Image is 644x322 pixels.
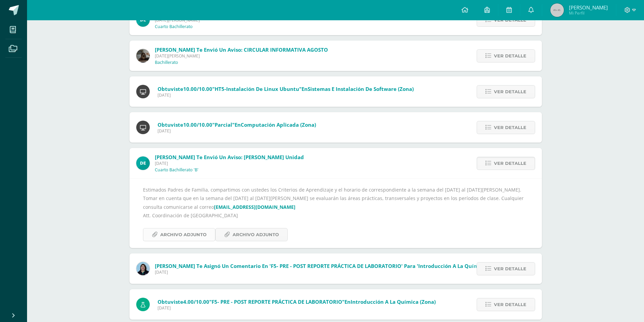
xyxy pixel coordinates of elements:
[155,167,198,173] p: Cuarto Bachillerato 'B'
[183,121,212,128] span: 10.00/10.00
[494,263,526,275] span: Ver detalle
[183,298,209,305] span: 4.00/10.00
[212,85,302,92] span: "HT5-Instalación de Linux Ubuntu"
[494,157,526,170] span: Ver detalle
[136,262,150,275] img: 6df1b4a1ab8e0111982930b53d21c0fa.png
[214,204,295,210] a: [EMAIL_ADDRESS][DOMAIN_NAME]
[143,228,215,241] a: Archivo Adjunto
[155,60,178,65] p: Bachillerato
[155,160,304,166] span: [DATE]
[155,263,487,269] span: [PERSON_NAME] te asignó un comentario en 'F5- PRE - POST REPORTE PRÁCTICA DE LABORATORIO' para 'I...
[494,121,526,134] span: Ver detalle
[308,85,414,92] span: Sistemas e Instalación de Software (Zona)
[158,92,414,98] span: [DATE]
[155,154,304,160] span: [PERSON_NAME] te envió un aviso: [PERSON_NAME] Unidad
[158,85,414,92] span: Obtuviste en
[143,185,528,241] div: Estimados Padres de Familia, compartimos con ustedes los Criterios de Aprendizaje y el horario de...
[494,298,526,311] span: Ver detalle
[136,156,150,170] img: 9fa0c54c0c68d676f2f0303209928c54.png
[160,228,207,241] span: Archivo Adjunto
[155,269,487,275] span: [DATE]
[550,3,564,17] img: 45x45
[569,4,608,11] span: [PERSON_NAME]
[158,305,436,311] span: [DATE]
[212,121,235,128] span: "Parcial"
[569,10,608,16] span: Mi Perfil
[494,85,526,98] span: Ver detalle
[215,228,288,241] a: Archivo Adjunto
[158,128,316,134] span: [DATE]
[494,50,526,62] span: Ver detalle
[158,121,316,128] span: Obtuviste en
[209,298,344,305] span: "F5- PRE - POST REPORTE PRÁCTICA DE LABORATORIO"
[155,24,193,29] p: Cuarto Bachillerato
[158,298,436,305] span: Obtuviste en
[155,46,328,53] span: [PERSON_NAME] te envió un aviso: CIRCULAR INFORMATIVA AGOSTO
[233,228,279,241] span: Archivo Adjunto
[351,298,436,305] span: Introducción a la Química (Zona)
[183,85,212,92] span: 10.00/10.00
[155,53,328,59] span: [DATE][PERSON_NAME]
[136,49,150,63] img: 225096a26acfc1687bffe5cda17b4a42.png
[241,121,316,128] span: Computación Aplicada (Zona)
